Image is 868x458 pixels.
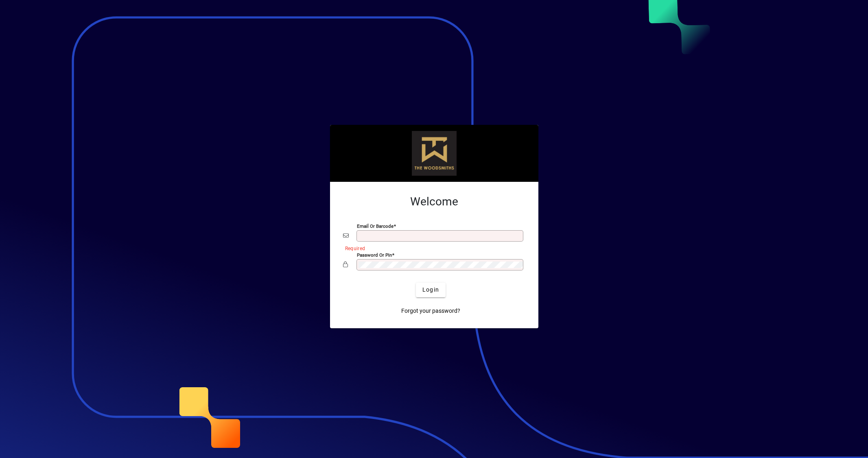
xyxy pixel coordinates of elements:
[345,244,519,252] mat-error: Required
[357,223,394,229] mat-label: Email or Barcode
[398,304,464,318] a: Forgot your password?
[343,195,525,209] h2: Welcome
[401,307,460,315] span: Forgot your password?
[422,286,439,294] span: Login
[357,252,392,257] mat-label: Password or Pin
[416,283,446,297] button: Login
